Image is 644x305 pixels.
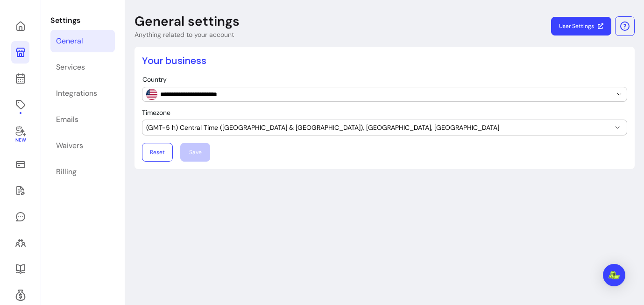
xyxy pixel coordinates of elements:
[56,140,83,151] div: Waivers
[50,56,115,78] a: Services
[11,206,29,228] a: My Messages
[157,90,597,99] input: Country
[56,114,78,125] div: Emails
[11,153,29,176] a: Sales
[11,41,29,64] a: My Page
[56,35,83,47] div: General
[50,30,115,52] a: General
[142,75,170,84] label: Country
[15,137,25,143] span: New
[142,120,627,135] button: (GMT-5 h) Central Time ([GEOGRAPHIC_DATA] & [GEOGRAPHIC_DATA]), [GEOGRAPHIC_DATA], [GEOGRAPHIC_DATA]
[50,161,115,183] a: Billing
[11,93,29,116] a: Offerings
[50,108,115,131] a: Emails
[11,120,29,149] a: New
[56,166,77,177] div: Billing
[551,17,611,35] a: User Settings
[56,62,85,73] div: Services
[50,135,115,157] a: Waivers
[50,15,115,26] p: Settings
[11,258,29,280] a: Resources
[134,30,240,39] p: Anything related to your account
[11,15,29,37] a: Home
[11,67,29,90] a: Calendar
[11,179,29,202] a: Waivers
[50,82,115,105] a: Integrations
[146,123,612,132] span: (GMT-5 h) Central Time ([GEOGRAPHIC_DATA] & [GEOGRAPHIC_DATA]), [GEOGRAPHIC_DATA], [GEOGRAPHIC_DATA]
[134,13,240,30] p: General settings
[603,264,625,286] div: Open Intercom Messenger
[142,143,173,162] button: Reset
[142,54,627,67] h2: Your business
[612,87,627,102] button: Show suggestions
[11,232,29,254] a: Clients
[146,89,157,100] img: US
[56,88,97,99] div: Integrations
